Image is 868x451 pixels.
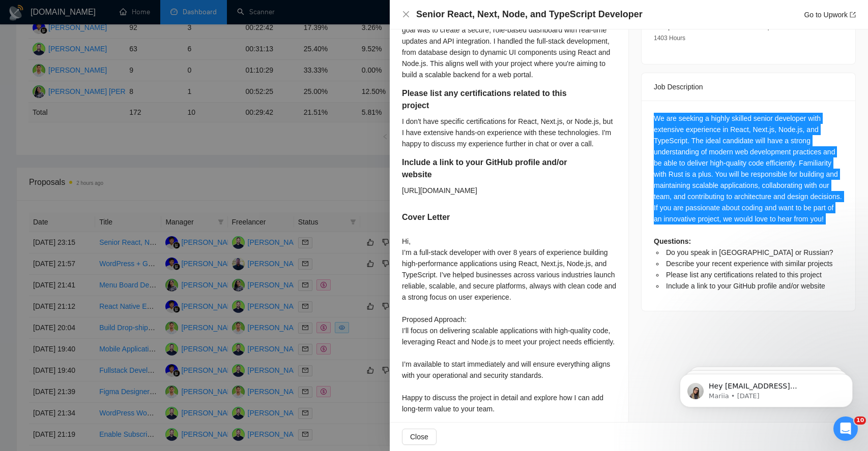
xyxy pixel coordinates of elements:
button: Close [402,10,410,19]
span: Please list any certifications related to this project [666,271,822,279]
a: Go to Upworkexport [804,11,856,19]
h5: Cover Letter [402,211,450,223]
span: export [850,12,856,18]
strong: Questions: [654,237,691,245]
div: We are seeking a highly skilled senior developer with extensive experience in React, Next.js, Nod... [654,113,843,292]
span: Close [410,431,428,442]
div: Certainly! I recently worked on a project similar to this, where I developed a multi-role admin p... [402,2,616,80]
span: Do you speak in [GEOGRAPHIC_DATA] or Russian? [666,248,833,256]
span: Describe your recent experience with similar projects [666,260,833,268]
h4: Senior React, Next, Node, and TypeScript Developer [416,8,643,21]
h5: Include a link to your GitHub profile and/or website [402,156,569,181]
iframe: Intercom notifications message [664,352,868,424]
div: I don't have specific certifications for React, Next.js, or Node.js, but I have extensive hands-o... [402,116,616,149]
span: close [402,10,410,18]
iframe: Intercom live chat [833,416,858,441]
span: 1403 Hours [654,35,685,42]
span: Include a link to your GitHub profile and/or website [666,282,825,290]
div: [URL][DOMAIN_NAME] [402,185,599,196]
button: Close [402,429,437,445]
h5: Please list any certifications related to this project [402,87,584,112]
div: Job Description [654,73,843,101]
span: 10 [854,416,866,425]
